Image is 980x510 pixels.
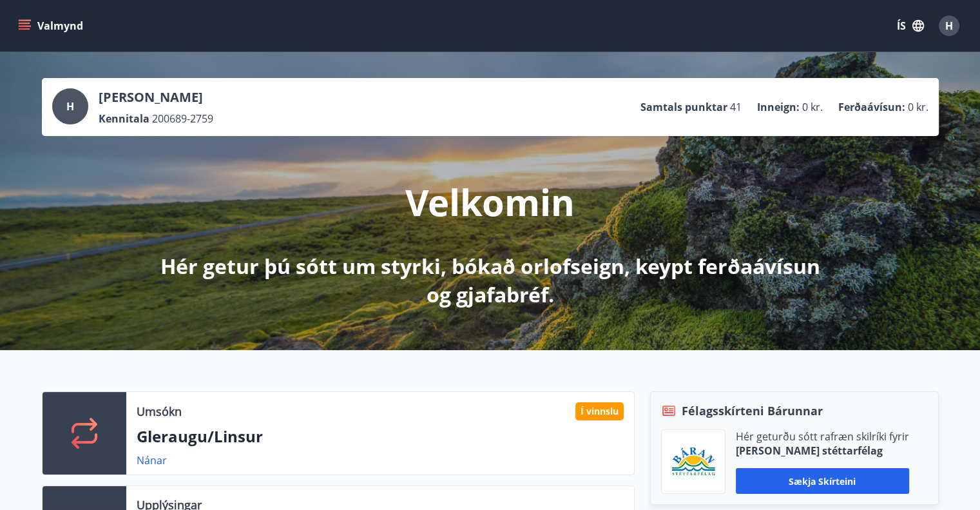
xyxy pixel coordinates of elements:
[640,100,727,114] p: Samtals punktar
[838,100,905,114] p: Ferðaávísun :
[137,403,182,420] p: Umsókn
[671,447,715,477] img: Bz2lGXKH3FXEIQKvoQ8VL0Fr0uCiWgfgA3I6fSs8.png
[934,10,965,41] button: H
[99,112,149,126] p: Kennitala
[945,19,953,33] span: H
[736,429,909,444] p: Hér geturðu sótt rafræn skilríki fyrir
[682,402,823,419] span: Félagsskírteni Bárunnar
[152,112,213,126] span: 200689-2759
[405,177,575,226] p: Velkomin
[757,100,800,114] p: Inneign :
[575,402,624,420] div: Í vinnslu
[736,444,909,458] p: [PERSON_NAME] stéttarfélag
[802,100,823,114] span: 0 kr.
[890,14,931,37] button: ÍS
[99,88,213,106] p: [PERSON_NAME]
[908,100,928,114] span: 0 kr.
[730,100,742,114] span: 41
[736,468,909,494] button: Sækja skírteini
[137,426,624,447] p: Gleraugu/Linsur
[66,99,74,113] span: H
[150,252,831,309] p: Hér getur þú sótt um styrki, bókað orlofseign, keypt ferðaávísun og gjafabréf.
[137,453,167,467] a: Nánar
[15,14,88,37] button: menu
